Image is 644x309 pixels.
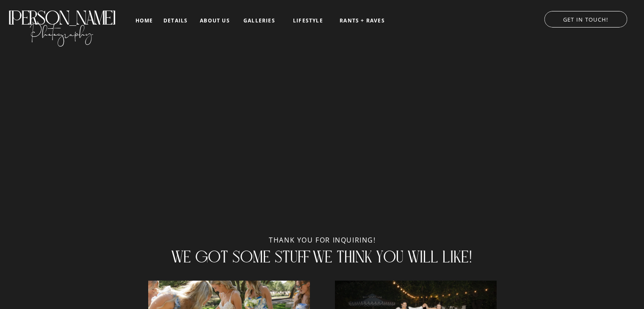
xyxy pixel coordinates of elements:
iframe: M3iTLxxB73g [129,58,513,213]
a: details [163,18,188,23]
a: home [134,18,154,23]
a: GET IN TOUCH! [536,14,636,22]
a: RANTS + RAVES [339,18,386,24]
h1: THANK YOU FOR INQUIRING! [124,236,521,252]
h1: we got some stuff we think you will like! [124,247,520,263]
a: Photography [7,17,116,44]
a: galleries [242,18,277,24]
a: about us [197,18,232,24]
a: [PERSON_NAME] [7,7,116,21]
a: LIFESTYLE [287,18,329,24]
